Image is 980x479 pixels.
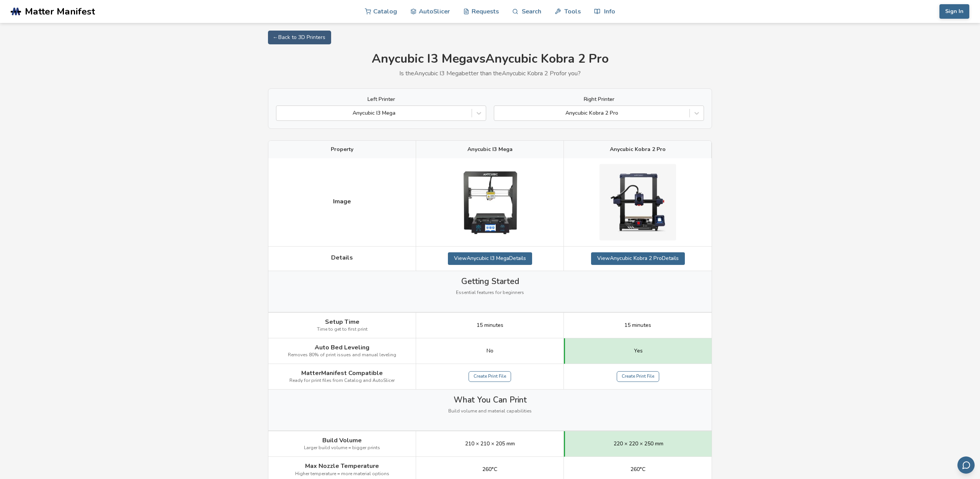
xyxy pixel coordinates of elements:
span: MatterManifest Compatible [301,370,383,377]
span: Max Nozzle Temperature [305,463,379,469]
span: Auto Bed Leveling [315,344,369,351]
span: Image [333,198,351,205]
span: Anycubic I3 Mega [467,146,513,153]
img: Anycubic Kobra 2 Pro [599,164,676,240]
span: 220 × 220 × 250 mm [614,441,663,447]
span: Larger build volume = bigger prints [304,445,380,451]
span: Details [331,254,353,261]
span: Yes [634,348,643,354]
span: Property [331,146,353,153]
span: 260°C [630,466,645,473]
input: Anycubic Kobra 2 Pro [498,110,500,116]
span: 210 × 210 × 205 mm [465,441,515,447]
a: Create Print File [469,371,511,382]
span: Getting Started [461,277,519,286]
h1: Anycubic I3 Mega vs Anycubic Kobra 2 Pro [268,52,712,66]
span: Removes 80% of print issues and manual leveling [288,352,396,358]
span: Matter Manifest [25,6,95,17]
a: Create Print File [617,371,659,382]
span: What You Can Print [454,395,527,404]
label: Right Printer [494,96,704,102]
a: ← Back to 3D Printers [268,31,331,44]
img: Anycubic I3 Mega [452,164,528,240]
button: Sign In [939,4,969,19]
span: 15 minutes [477,322,503,328]
p: Is the Anycubic I3 Mega better than the Anycubic Kobra 2 Pro for you? [268,70,712,77]
span: Higher temperature = more material options [295,471,389,477]
span: Time to get to first print [317,327,367,332]
span: Build Volume [322,437,362,444]
span: 15 minutes [624,322,651,328]
label: Left Printer [276,96,486,102]
button: Send feedback via email [957,456,975,474]
span: Anycubic Kobra 2 Pro [610,146,666,153]
span: Ready for print files from Catalog and AutoSlicer [289,378,395,383]
span: Setup Time [325,318,359,325]
a: ViewAnycubic I3 MegaDetails [448,252,532,265]
a: ViewAnycubic Kobra 2 ProDetails [591,252,685,265]
span: Essential features for beginners [456,290,524,296]
input: Anycubic I3 Mega [280,110,282,116]
span: 260°C [482,466,497,473]
span: No [487,348,493,354]
span: Build volume and material capabilities [448,409,532,414]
